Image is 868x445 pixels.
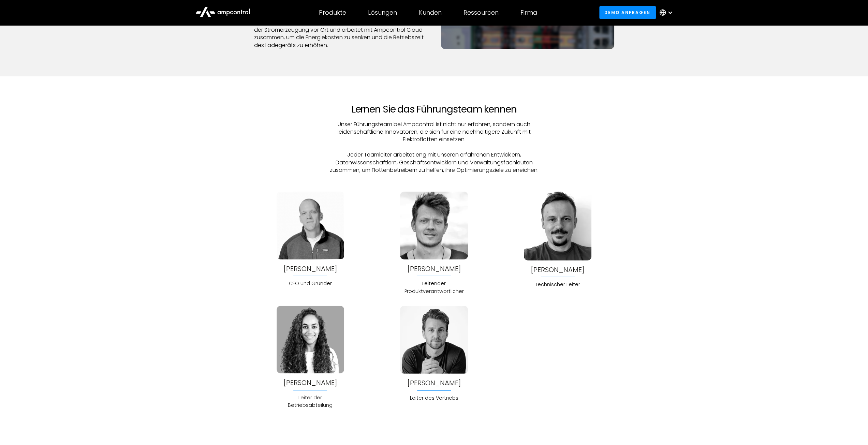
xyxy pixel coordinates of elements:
[400,192,468,259] img: Ampcontrol's Team Member
[531,266,585,273] div: [PERSON_NAME]
[407,379,461,387] a: View team member info
[326,104,542,115] h2: Lernen Sie das Führungsteam kennen
[283,265,337,272] a: View team member info
[283,379,337,386] a: View team member info
[277,394,344,409] div: Leiter der Betriebsabteilung
[283,379,337,386] div: [PERSON_NAME]
[407,379,461,387] div: [PERSON_NAME]
[277,280,344,287] div: CEO und Gründer
[326,121,542,174] p: Unser Führungsteam bei Ampcontrol ist nicht nur erfahren, sondern auch leidenschaftliche Innovato...
[464,9,499,16] div: Ressourcen
[407,265,461,272] a: View team member info
[520,9,537,16] div: Firma
[400,280,468,295] div: Leitender Produktverantwortlicher
[524,192,591,260] img: Ampcontrol's Team Member
[277,306,344,373] img: Ampcontrol's Team Member
[531,266,585,273] a: View team member info
[419,9,442,16] div: Kunden
[524,281,591,288] div: Technischer Leiter
[277,192,344,259] img: Ampcontrol's Team Member
[368,9,397,16] div: Lösungen
[400,306,468,374] img: Ampcontrol's Team Member
[599,6,656,19] a: Demo anfragen
[407,265,461,272] div: [PERSON_NAME]
[319,9,346,16] div: Produkte
[400,394,468,402] div: Leiter des Vertriebs
[283,265,337,272] div: [PERSON_NAME]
